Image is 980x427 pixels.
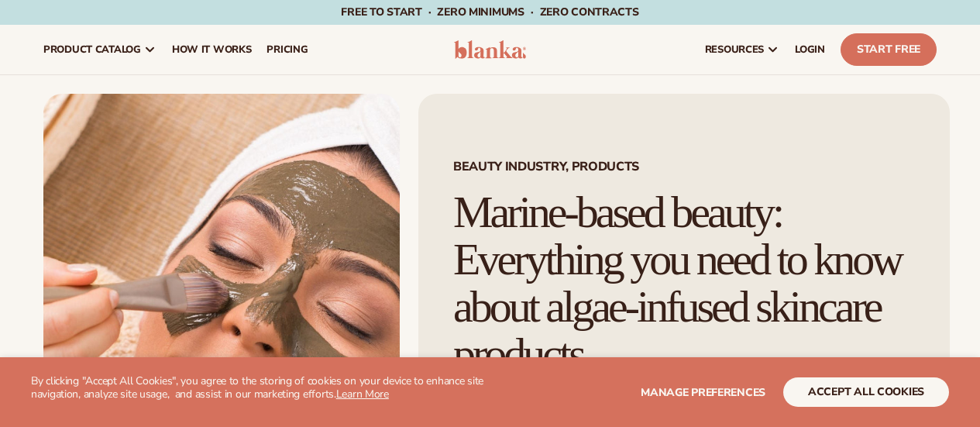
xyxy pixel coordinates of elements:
[453,189,915,378] h1: Marine-based beauty: Everything you need to know about algae-infused skincare products
[453,160,915,173] span: Beauty Industry, Products
[795,43,825,56] span: LOGIN
[841,33,937,66] a: Start Free
[705,43,764,56] span: resources
[172,43,252,56] span: How It Works
[787,25,833,74] a: LOGIN
[341,5,638,19] span: Free to start · ZERO minimums · ZERO contracts
[266,43,308,56] span: pricing
[641,385,765,400] span: Manage preferences
[259,25,315,74] a: pricing
[164,25,260,74] a: How It Works
[36,25,164,74] a: product catalog
[43,43,141,56] span: product catalog
[454,40,527,59] img: logo
[783,377,949,407] button: accept all cookies
[336,387,389,401] a: Learn More
[31,375,490,401] p: By clicking "Accept All Cookies", you agree to the storing of cookies on your device to enhance s...
[697,25,787,74] a: resources
[641,377,765,407] button: Manage preferences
